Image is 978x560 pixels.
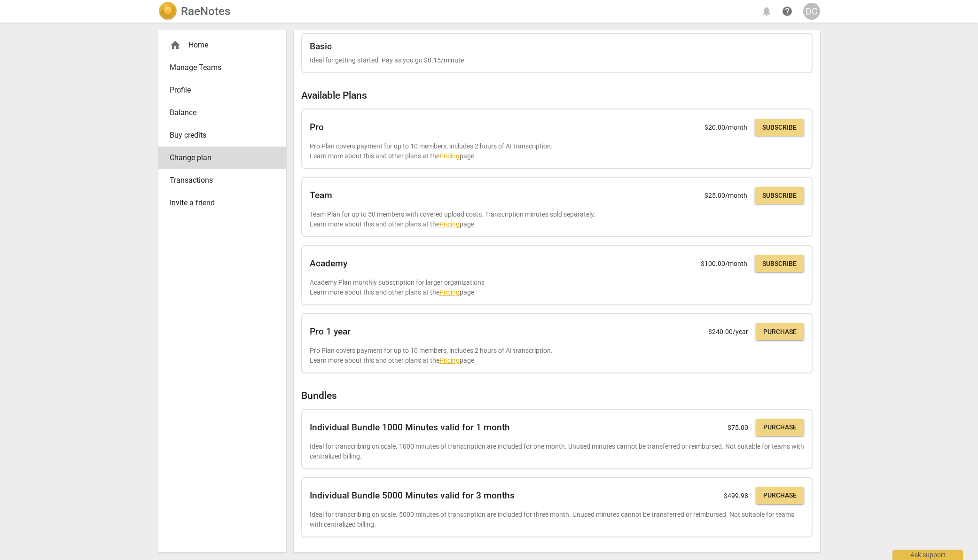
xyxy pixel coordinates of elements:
span: Subscribe [762,123,797,132]
a: Manage Teams [158,56,286,79]
h2: Individual Bundle 1000 Minutes valid for 1 month [310,422,510,433]
button: Purchase [756,487,804,504]
button: DC [803,3,820,20]
span: Purchase [763,327,797,337]
div: Home [158,34,286,56]
span: Buy credits [170,130,267,141]
a: Transactions [158,169,286,192]
span: Transactions [170,175,267,186]
h2: Basic [310,41,332,52]
p: Pro Plan covers payment for up to 10 members, includes 2 hours of AI transcription. Learn more ab... [310,141,804,161]
p: Ideal for transcribing on scale. 5000 minutes of transcription are included for three month. Unus... [310,510,804,529]
h2: Pro 1 year [310,327,351,337]
a: Profile [158,79,286,101]
h2: Team [310,190,332,201]
h2: Individual Bundle 5000 Minutes valid for 3 months [310,490,515,501]
p: Pro Plan covers payment for up to 10 members, includes 2 hours of AI transcription. Learn more ab... [310,346,804,365]
h2: RaeNotes [181,5,230,18]
h2: Available Plans [301,90,813,101]
p: $ 499.98 [724,491,748,501]
p: $ 240.00 /year [708,327,748,337]
div: Ask support [892,550,963,560]
a: Pricing [439,220,460,228]
p: $ 20.00 /month [704,123,747,132]
span: Change plan [170,152,267,163]
img: Logo [158,2,177,21]
h2: Academy [310,258,347,269]
span: Manage Teams [170,62,267,73]
a: Balance [158,101,286,124]
span: Purchase [763,491,797,500]
span: Purchase [763,423,797,432]
a: Change plan [158,147,286,169]
button: Subscribe [755,255,804,272]
p: $ 25.00 /month [704,191,747,201]
span: Balance [170,107,267,118]
div: Home [170,39,267,51]
button: Subscribe [755,119,804,136]
a: Invite a friend [158,192,286,214]
a: LogoRaeNotes [158,2,230,21]
a: Pricing [439,357,460,364]
span: help [782,6,793,17]
span: Subscribe [762,191,797,201]
span: Subscribe [762,259,797,269]
a: Pricing [439,152,460,160]
span: Invite a friend [170,197,267,209]
p: $ 100.00 /month [701,259,747,269]
a: Pricing [439,288,460,296]
p: $ 75.00 [728,423,748,433]
span: home [170,39,181,51]
button: Subscribe [755,187,804,204]
a: Buy credits [158,124,286,147]
button: Purchase [756,323,804,340]
p: Team Plan for up to 50 members with covered upload costs. Transcription minutes sold separately. ... [310,210,804,229]
h2: Bundles [301,390,813,402]
span: Profile [170,85,267,96]
p: Ideal for transcribing on scale. 1000 minutes of transcription are included for one month. Unused... [310,442,804,461]
p: Academy Plan monthly subscription for larger organizations Learn more about this and other plans ... [310,278,804,297]
h2: Pro [310,122,324,132]
button: Purchase [756,419,804,436]
p: Ideal for getting started. Pay as you go $0.15/minute [310,55,804,65]
a: Help [779,3,796,20]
